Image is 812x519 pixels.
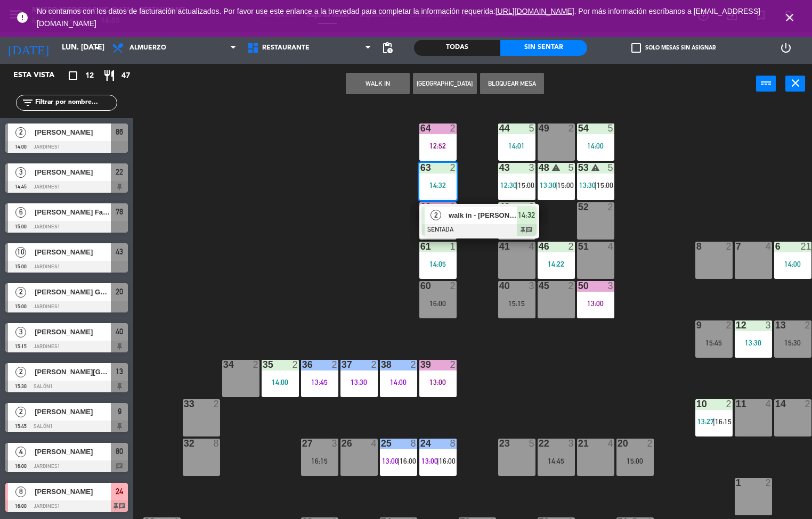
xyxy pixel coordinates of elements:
[449,210,517,221] span: walk in - [PERSON_NAME]
[529,163,535,172] div: 3
[340,378,378,386] div: 13:30
[735,339,772,347] div: 13:30
[253,360,259,369] div: 2
[529,242,535,251] div: 4
[35,446,111,457] span: [PERSON_NAME]
[116,285,123,298] span: 20
[765,242,772,251] div: 4
[15,167,26,178] span: 3
[37,7,760,28] span: No contamos con los datos de facturación actualizados. Por favor use este enlance a la brevedad p...
[15,127,26,138] span: 2
[67,69,79,82] i: crop_square
[499,202,500,212] div: 42
[647,439,653,448] div: 2
[35,207,111,218] span: [PERSON_NAME] Falcon
[555,181,557,190] span: |
[499,281,500,291] div: 40
[726,242,732,251] div: 2
[116,245,123,258] span: 43
[129,44,166,52] span: Almuerzo
[292,360,298,369] div: 2
[346,73,410,94] button: WALK IN
[597,181,613,190] span: 15:00
[785,76,805,92] button: close
[765,478,772,488] div: 2
[789,77,802,89] i: close
[15,207,26,218] span: 6
[774,260,811,268] div: 14:00
[499,439,500,448] div: 23
[783,11,796,24] i: close
[410,360,417,369] div: 2
[35,286,111,298] span: [PERSON_NAME] Guarda
[765,399,772,409] div: 4
[607,123,614,133] div: 5
[498,300,535,307] div: 15:15
[301,457,338,465] div: 16:15
[263,360,263,369] div: 35
[551,163,561,172] i: warning
[726,320,732,330] div: 2
[607,202,614,212] div: 2
[578,123,579,133] div: 54
[800,242,811,251] div: 21
[579,181,596,190] span: 13:30
[499,242,500,251] div: 41
[400,457,416,465] span: 16:00
[34,97,117,109] input: Filtrar por nombre...
[765,320,772,330] div: 3
[516,181,518,190] span: |
[518,181,534,190] span: 15:00
[779,42,792,54] i: power_settings_new
[539,242,539,251] div: 46
[262,44,310,52] span: Restaurante
[419,182,457,189] div: 14:32
[591,163,600,172] i: warning
[450,123,456,133] div: 2
[420,281,421,291] div: 60
[419,260,457,268] div: 14:05
[420,242,421,251] div: 61
[116,485,123,498] span: 24
[568,439,574,448] div: 3
[756,76,776,92] button: power_input
[184,399,184,409] div: 33
[431,210,441,220] span: 2
[774,339,811,347] div: 15:30
[480,73,544,94] button: Bloquear Mesa
[15,407,26,417] span: 2
[578,439,579,448] div: 21
[121,70,130,82] span: 47
[539,163,539,172] div: 48
[529,123,535,133] div: 5
[371,439,377,448] div: 4
[500,181,517,190] span: 12:30
[420,163,421,172] div: 63
[15,247,26,258] span: 10
[5,69,77,82] div: Esta vista
[568,281,574,291] div: 2
[437,457,439,465] span: |
[301,378,338,386] div: 13:45
[382,457,399,465] span: 13:00
[540,181,556,190] span: 13:30
[419,378,457,386] div: 13:00
[805,320,811,330] div: 2
[713,417,715,426] span: |
[529,202,535,212] div: 2
[607,242,614,251] div: 4
[568,242,574,251] div: 2
[371,360,377,369] div: 2
[607,281,614,291] div: 3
